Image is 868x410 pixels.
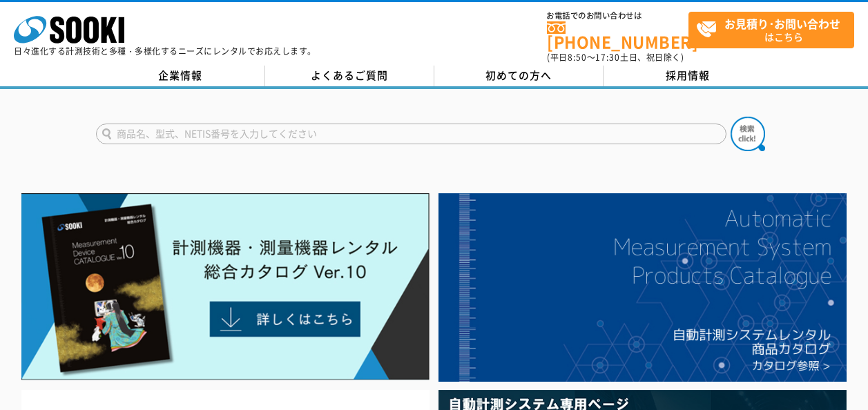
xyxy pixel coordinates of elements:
[438,193,847,382] img: 自動計測システムカタログ
[14,47,316,55] p: 日々進化する計測技術と多種・多様化するニーズにレンタルでお応えします。
[96,124,726,144] input: 商品名、型式、NETIS番号を入力してください
[485,68,552,83] span: 初めての方へ
[568,51,587,64] span: 8:50
[434,66,604,86] a: 初めての方へ
[547,51,684,64] span: (平日 ～ 土日、祝日除く)
[688,12,854,48] a: お見積り･お問い合わせはこちら
[21,193,430,380] img: Catalog Ver10
[724,15,840,32] strong: お見積り･お問い合わせ
[696,12,853,47] span: はこちら
[731,117,765,151] img: btn_search.png
[547,12,688,20] span: お電話でのお問い合わせは
[595,51,620,64] span: 17:30
[547,21,688,50] a: [PHONE_NUMBER]
[96,66,265,86] a: 企業情報
[604,66,773,86] a: 採用情報
[265,66,434,86] a: よくあるご質問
